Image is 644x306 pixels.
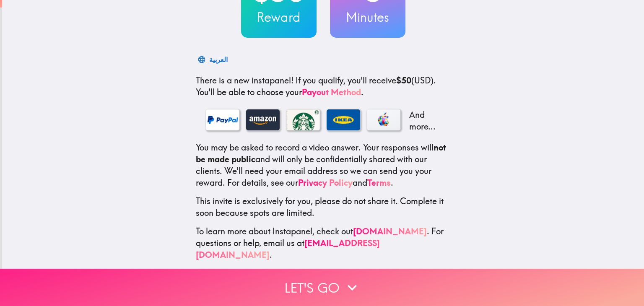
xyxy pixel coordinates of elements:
a: Payout Method [302,87,361,97]
a: [DOMAIN_NAME] [353,226,427,236]
h3: Reward [241,8,317,26]
a: Terms [367,177,391,188]
p: This invite is exclusively for you, please do not share it. Complete it soon because spots are li... [196,195,451,219]
span: There is a new instapanel! [196,75,293,86]
h3: Minutes [330,8,405,26]
p: You may be asked to record a video answer. Your responses will and will only be confidentially sh... [196,142,451,189]
a: [EMAIL_ADDRESS][DOMAIN_NAME] [196,238,380,260]
div: العربية [209,54,228,65]
b: $50 [396,75,411,86]
a: Privacy Policy [298,177,353,188]
p: And more... [407,109,441,132]
p: To learn more about Instapanel, check out . For questions or help, email us at . [196,226,451,261]
p: If you qualify, you'll receive (USD) . You'll be able to choose your . [196,75,451,98]
button: العربية [196,51,231,68]
b: not be made public [196,142,446,164]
